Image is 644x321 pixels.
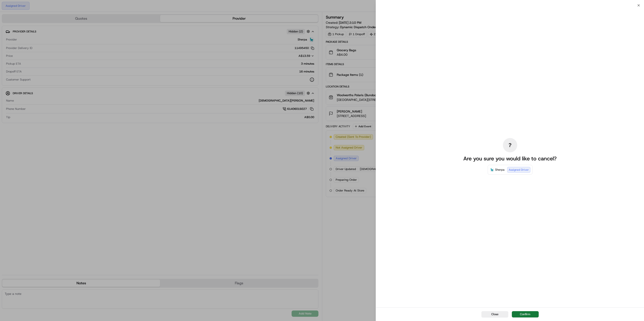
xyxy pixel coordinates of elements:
p: Are you sure you would like to cancel? [463,155,557,162]
span: Sherpa [495,168,504,172]
button: Confirm [512,311,539,317]
button: Close [481,311,508,317]
div: ? [503,138,517,152]
img: Sherpa [490,168,494,172]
